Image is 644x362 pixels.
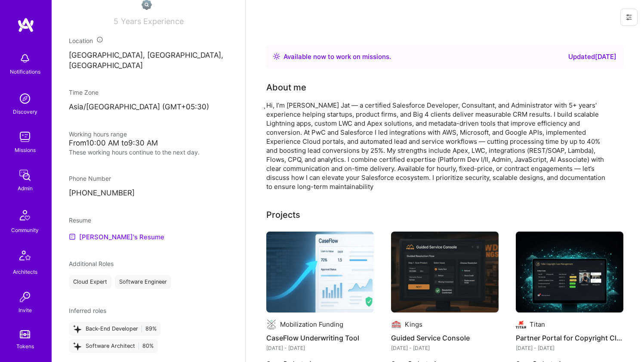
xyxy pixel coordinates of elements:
[11,226,39,235] div: Community
[516,332,623,343] h4: Partner Portal for Copyright Claims
[16,50,34,67] img: bell
[266,332,374,343] h4: CaseFlow Underwriting Tool
[391,332,499,343] h4: Guided Service Console
[391,232,499,312] img: Guided Service Console
[16,167,34,184] img: admin teamwork
[114,17,118,26] span: 5
[16,288,34,306] img: Invite
[391,319,401,330] img: Company logo
[266,81,306,94] div: About me
[13,267,37,276] div: Architects
[69,148,228,157] div: These working hours continue to the next day.
[15,145,36,155] div: Missions
[69,102,228,112] p: Asia/[GEOGRAPHIC_DATA] (GMT+05:30 )
[10,67,40,76] div: Notifications
[69,130,127,138] span: Working hours range
[16,90,34,107] img: discovery
[283,52,391,62] div: Available now to work on missions .
[73,325,81,333] i: icon StarsPurple
[69,307,106,314] span: Inferred roles
[69,233,76,240] img: Resume
[13,107,37,116] div: Discovery
[530,320,545,329] div: Titan
[69,139,228,148] div: From 10:00 AM to 9:30 AM
[15,205,35,226] img: Community
[69,339,158,353] div: Software Architect 80%
[73,342,81,350] i: icon StarsPurple
[18,184,33,193] div: Admin
[266,319,277,330] img: Company logo
[266,232,374,312] img: CaseFlow Underwriting Tool
[516,319,526,330] img: Company logo
[69,50,228,71] p: [GEOGRAPHIC_DATA], [GEOGRAPHIC_DATA], [GEOGRAPHIC_DATA]
[266,343,374,353] div: [DATE] - [DATE]
[69,36,228,45] div: Location
[69,322,161,336] div: Back-End Developer 89%
[115,275,171,289] div: Software Engineer
[18,306,32,315] div: Invite
[69,188,228,198] p: [PHONE_NUMBER]
[273,53,280,60] img: Availability
[20,330,30,338] img: tokens
[405,320,422,329] div: Kings
[266,101,610,191] div: ̧Hi, I’m [PERSON_NAME] Jat — a certified Salesforce Developer, Consultant, and Administrator with...
[69,217,91,224] span: Resume
[16,342,34,351] div: Tokens
[69,175,111,182] span: Phone Number
[16,128,34,145] img: teamwork
[69,275,111,289] div: Cloud Expert
[516,232,623,312] img: Partner Portal for Copyright Claims
[516,343,623,353] div: [DATE] - [DATE]
[15,247,35,267] img: Architects
[121,17,184,26] span: Years Experience
[69,232,164,242] a: [PERSON_NAME]'s Resume
[568,52,616,62] div: Updated [DATE]
[266,208,300,221] div: Projects
[69,89,99,96] span: Time Zone
[69,260,114,267] span: Additional Roles
[280,320,343,329] div: Mobilization Funding
[17,17,34,33] img: logo
[391,343,499,353] div: [DATE] - [DATE]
